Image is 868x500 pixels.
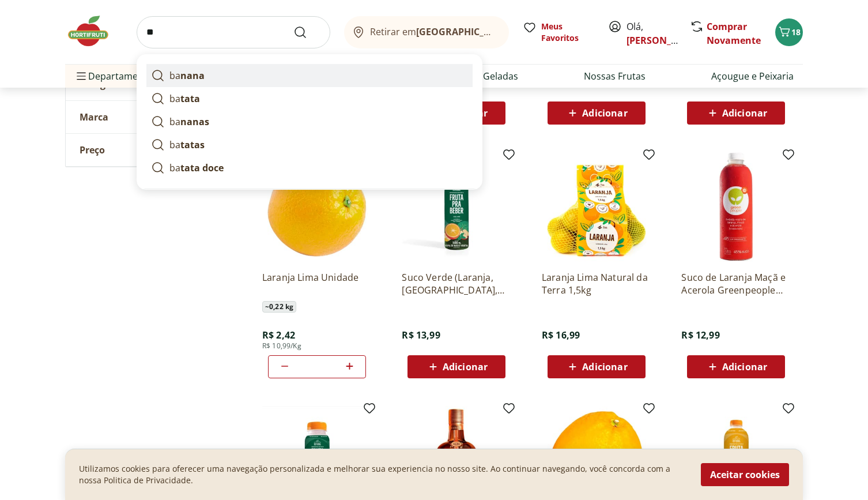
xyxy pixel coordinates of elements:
[541,21,594,44] span: Meus Favoritos
[627,34,701,47] a: [PERSON_NAME]
[180,138,205,151] strong: tatas
[65,14,123,48] img: Hortifruti
[169,92,200,106] p: ba
[344,16,509,48] button: Retirar em[GEOGRAPHIC_DATA]/[GEOGRAPHIC_DATA]
[262,341,301,351] span: R$ 10,99/Kg
[523,21,594,44] a: Meus Favoritos
[548,355,646,378] button: Adicionar
[584,69,646,83] a: Nossas Frutas
[627,20,678,47] span: Olá,
[146,110,473,133] a: bananas
[74,62,88,90] button: Menu
[722,108,767,118] span: Adicionar
[791,27,801,37] span: 18
[180,115,209,128] strong: nanas
[169,69,205,82] p: ba
[169,161,224,175] p: ba
[542,152,651,262] img: Laranja Lima Natural da Terra 1,5kg
[402,329,440,341] span: R$ 13,99
[262,301,296,313] span: ~ 0,22 kg
[293,25,321,39] button: Submit Search
[582,108,627,118] span: Adicionar
[775,18,803,46] button: Carrinho
[711,69,794,83] a: Açougue e Peixaria
[180,161,224,174] strong: tata doce
[443,362,488,371] span: Adicionar
[79,463,687,486] p: Utilizamos cookies para oferecer uma navegação personalizada e melhorar sua experiencia no nosso ...
[180,69,205,82] strong: nana
[681,271,791,296] a: Suco de Laranja Maçã e Acerola Greenpeople 500ml
[146,133,473,156] a: batatas
[146,64,473,87] a: banana
[80,111,108,123] span: Marca
[542,271,651,296] a: Laranja Lima Natural da Terra 1,5kg
[402,271,511,296] a: Suco Verde (Laranja, [GEOGRAPHIC_DATA], Couve, Maça e [GEOGRAPHIC_DATA]) 500ml
[681,329,719,341] span: R$ 12,99
[402,152,511,262] img: Suco Verde (Laranja, Hortelã, Couve, Maça e Gengibre) 500ml
[169,138,205,152] p: ba
[548,101,646,125] button: Adicionar
[262,329,295,341] span: R$ 2,42
[681,152,791,262] img: Suco de Laranja Maçã e Acerola Greenpeople 500ml
[146,156,473,179] a: batata doce
[582,362,627,371] span: Adicionar
[687,101,785,125] button: Adicionar
[80,144,105,156] span: Preço
[407,355,505,378] button: Adicionar
[146,87,473,110] a: batata
[66,134,239,166] button: Preço
[722,362,767,371] span: Adicionar
[262,271,372,296] a: Laranja Lima Unidade
[416,25,610,38] b: [GEOGRAPHIC_DATA]/[GEOGRAPHIC_DATA]
[66,101,239,133] button: Marca
[707,20,761,47] a: Comprar Novamente
[137,16,330,48] input: search
[370,27,497,37] span: Retirar em
[74,62,157,90] span: Departamentos
[542,329,580,341] span: R$ 16,99
[180,92,200,105] strong: tata
[169,115,209,129] p: ba
[687,355,785,378] button: Adicionar
[262,152,372,262] img: Laranja Lima Unidade
[701,463,789,486] button: Aceitar cookies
